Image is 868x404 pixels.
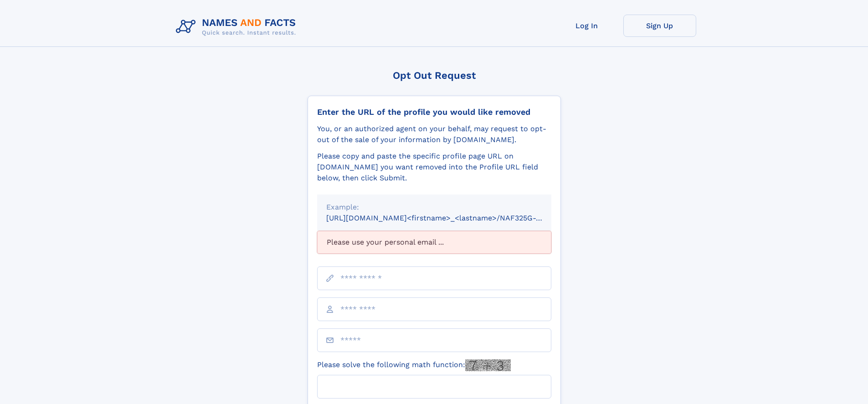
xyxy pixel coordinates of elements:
img: Logo Names and Facts [172,15,303,39]
label: Please solve the following math function: [317,359,511,371]
div: Please copy and paste the specific profile page URL on [DOMAIN_NAME] you want removed into the Pr... [317,151,551,184]
a: Sign Up [623,15,696,37]
div: Opt Out Request [308,70,561,81]
a: Log In [550,15,623,37]
div: Example: [326,202,542,213]
div: Enter the URL of the profile you would like removed [317,107,551,117]
div: You, or an authorized agent on your behalf, may request to opt-out of the sale of your informatio... [317,123,551,145]
small: [URL][DOMAIN_NAME]<firstname>_<lastname>/NAF325G-xxxxxxxx [326,214,569,222]
div: Please use your personal email ... [317,231,551,254]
